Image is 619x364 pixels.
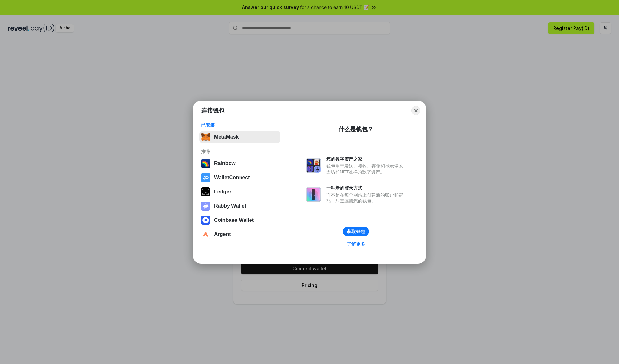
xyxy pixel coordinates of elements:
[343,227,369,236] button: 获取钱包
[201,216,210,225] img: svg+xml,%3Csvg%20width%3D%2228%22%20height%3D%2228%22%20viewBox%3D%220%200%2028%2028%22%20fill%3D...
[201,149,278,154] div: 推荐
[214,134,239,140] div: MetaMask
[214,203,246,209] div: Rabby Wallet
[306,187,321,202] img: svg+xml,%3Csvg%20xmlns%3D%22http%3A%2F%2Fwww.w3.org%2F2000%2Fsvg%22%20fill%3D%22none%22%20viewBox...
[214,231,231,237] div: Argent
[199,200,280,212] button: Rabby Wallet
[201,107,224,114] h1: 连接钱包
[326,185,406,191] div: 一种新的登录方式
[347,241,365,247] div: 了解更多
[326,163,406,175] div: 钱包用于发送、接收、存储和显示像以太坊和NFT这样的数字资产。
[326,156,406,162] div: 您的数字资产之家
[214,217,254,223] div: Coinbase Wallet
[199,131,280,143] button: MetaMask
[411,106,420,115] button: Close
[201,133,210,142] img: svg+xml,%3Csvg%20fill%3D%22none%22%20height%3D%2233%22%20viewBox%3D%220%200%2035%2033%22%20width%...
[199,171,280,184] button: WalletConnect
[214,175,250,181] div: WalletConnect
[214,161,236,166] div: Rainbow
[199,228,280,241] button: Argent
[347,229,365,234] div: 获取钱包
[339,125,373,133] div: 什么是钱包？
[199,157,280,170] button: Rainbow
[199,185,280,198] button: Ledger
[201,173,210,182] img: svg+xml,%3Csvg%20width%3D%2228%22%20height%3D%2228%22%20viewBox%3D%220%200%2028%2028%22%20fill%3D...
[214,189,231,195] div: Ledger
[201,202,210,211] img: svg+xml,%3Csvg%20xmlns%3D%22http%3A%2F%2Fwww.w3.org%2F2000%2Fsvg%22%20fill%3D%22none%22%20viewBox...
[199,214,280,227] button: Coinbase Wallet
[326,192,406,204] div: 而不是在每个网站上创建新的账户和密码，只需连接您的钱包。
[201,187,210,196] img: svg+xml,%3Csvg%20xmlns%3D%22http%3A%2F%2Fwww.w3.org%2F2000%2Fsvg%22%20width%3D%2228%22%20height%3...
[306,158,321,173] img: svg+xml,%3Csvg%20xmlns%3D%22http%3A%2F%2Fwww.w3.org%2F2000%2Fsvg%22%20fill%3D%22none%22%20viewBox...
[201,230,210,239] img: svg+xml,%3Csvg%20width%3D%2228%22%20height%3D%2228%22%20viewBox%3D%220%200%2028%2028%22%20fill%3D...
[201,122,278,128] div: 已安装
[201,159,210,168] img: svg+xml,%3Csvg%20width%3D%22120%22%20height%3D%22120%22%20viewBox%3D%220%200%20120%20120%22%20fil...
[343,240,369,248] a: 了解更多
